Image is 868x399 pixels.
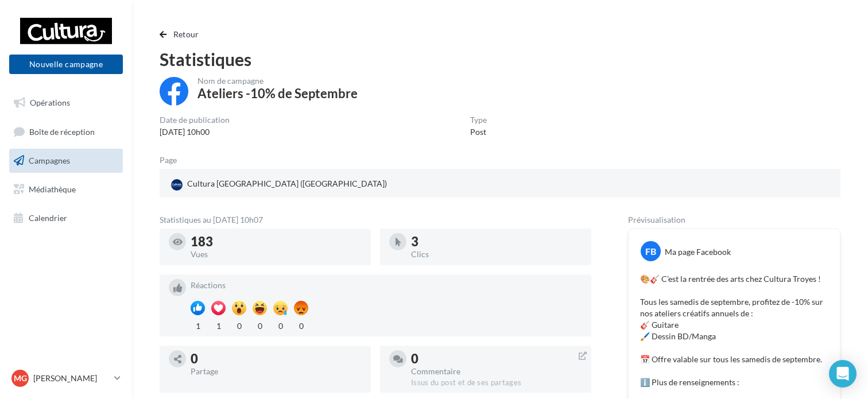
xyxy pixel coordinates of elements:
[191,281,582,289] div: Réactions
[7,177,125,202] a: Médiathèque
[411,250,582,258] div: Clics
[470,126,487,138] div: Post
[211,318,226,332] div: 1
[7,91,125,115] a: Opérations
[160,156,186,164] div: Page
[29,126,95,136] span: Boîte de réception
[411,352,582,365] div: 0
[253,318,267,332] div: 0
[160,126,230,138] div: [DATE] 10h00
[29,184,76,194] span: Médiathèque
[7,119,125,144] a: Boîte de réception
[14,373,27,384] span: MG
[411,378,582,388] div: Issus du post et de ses partages
[829,360,857,388] div: Open Intercom Messenger
[160,216,591,224] div: Statistiques au [DATE] 10h07
[197,77,358,85] div: Nom de campagne
[30,98,70,107] span: Opérations
[29,212,67,222] span: Calendrier
[411,235,582,248] div: 3
[160,51,840,68] div: Statistiques
[294,318,308,332] div: 0
[169,176,389,193] div: Cultura [GEOGRAPHIC_DATA] ([GEOGRAPHIC_DATA])
[29,156,70,165] span: Campagnes
[7,149,125,173] a: Campagnes
[160,28,204,41] button: Retour
[191,235,362,248] div: 183
[641,241,661,261] div: FB
[169,176,390,193] a: Cultura [GEOGRAPHIC_DATA] ([GEOGRAPHIC_DATA])
[160,116,230,124] div: Date de publication
[9,367,123,389] a: MG [PERSON_NAME]
[173,29,199,39] span: Retour
[470,116,487,124] div: Type
[628,216,840,224] div: Prévisualisation
[197,87,358,100] div: Ateliers -10% de Septembre
[7,206,125,230] a: Calendrier
[9,55,123,74] button: Nouvelle campagne
[33,373,110,384] p: [PERSON_NAME]
[191,250,362,258] div: Vues
[191,318,205,332] div: 1
[232,318,246,332] div: 0
[191,352,362,365] div: 0
[411,367,582,375] div: Commentaire
[191,367,362,375] div: Partage
[665,246,731,258] div: Ma page Facebook
[273,318,288,332] div: 0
